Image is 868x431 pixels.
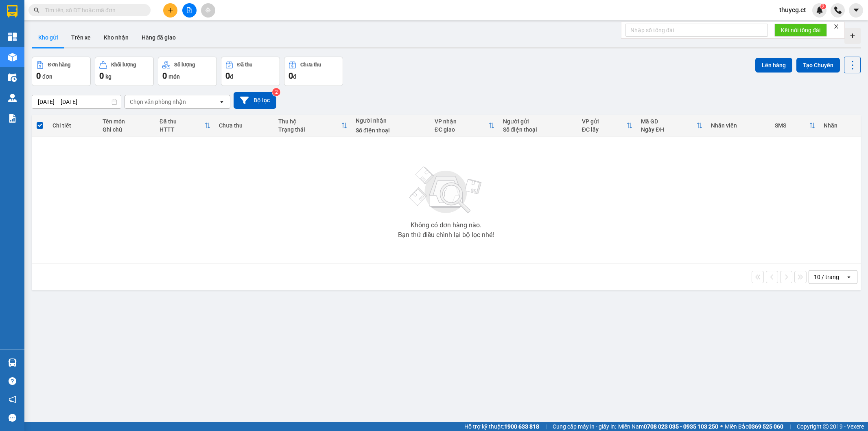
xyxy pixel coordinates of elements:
th: Toggle SortBy [155,115,215,136]
div: Nhãn [824,122,857,129]
span: | [545,422,547,431]
div: Chọn văn phòng nhận [130,98,186,106]
button: Chưa thu0đ [284,57,343,86]
button: Bộ lọc [234,92,276,109]
div: Người nhận [356,117,426,124]
sup: 2 [272,88,280,96]
span: Kết nối tổng đài [781,26,820,35]
button: caret-down [849,3,863,18]
span: aim [205,7,211,13]
span: kg [105,73,112,80]
div: HTTT [160,126,204,133]
div: SMS [775,122,809,129]
span: Miền Bắc [725,422,783,431]
span: file-add [186,7,192,13]
button: aim [201,3,215,18]
span: 0 [99,71,104,81]
div: Không có đơn hàng nào. [411,222,481,229]
button: Kết nối tổng đài [774,24,827,37]
div: Chưa thu [219,122,270,129]
img: phone-icon [834,7,842,14]
th: Toggle SortBy [431,115,499,136]
div: Ghi chú [103,126,151,133]
div: Tạo kho hàng mới [844,28,861,44]
button: Khối lượng0kg [95,57,154,86]
th: Toggle SortBy [637,115,707,136]
img: warehouse-icon [8,94,17,102]
span: 2 [822,4,824,9]
div: VP gửi [582,118,627,125]
div: Trạng thái [278,126,341,133]
img: dashboard-icon [8,33,17,41]
button: Lên hàng [755,58,792,73]
span: plus [168,7,173,13]
div: Thu hộ [278,118,341,125]
div: Đơn hàng [48,62,70,68]
div: ĐC giao [435,126,488,133]
th: Toggle SortBy [578,115,637,136]
button: Tạo Chuyến [796,58,840,73]
svg: open [846,274,852,280]
input: Select a date range. [32,95,121,108]
img: logo-vxr [7,5,17,18]
button: Đã thu0đ [221,57,280,86]
strong: 0708 023 035 - 0935 103 250 [644,423,718,430]
input: Nhập số tổng đài [625,24,768,37]
div: Số điện thoại [503,126,574,133]
div: Mã GD [641,118,696,125]
button: file-add [182,3,197,18]
span: 0 [225,71,230,81]
div: Số điện thoại [356,127,426,134]
span: đ [293,73,296,80]
span: message [9,414,16,422]
span: caret-down [853,7,860,14]
div: ĐC lấy [582,126,627,133]
button: Hàng đã giao [135,28,182,47]
img: svg+xml;base64,PHN2ZyBjbGFzcz0ibGlzdC1wbHVnX19zdmciIHhtbG5zPSJodHRwOi8vd3d3LnczLm9yZy8yMDAwL3N2Zy... [405,162,487,219]
span: 0 [162,71,167,81]
span: thuycg.ct [773,5,812,15]
div: Bạn thử điều chỉnh lại bộ lọc nhé! [398,232,494,238]
div: Đã thu [237,62,252,68]
button: Kho nhận [97,28,135,47]
button: plus [163,3,177,18]
div: Khối lượng [111,62,136,68]
span: search [34,7,39,13]
img: warehouse-icon [8,53,17,62]
span: Cung cấp máy in - giấy in: [553,422,616,431]
div: Đã thu [160,118,204,125]
span: Miền Nam [618,422,718,431]
div: Người gửi [503,118,574,125]
th: Toggle SortBy [771,115,820,136]
button: Số lượng0món [158,57,217,86]
span: notification [9,396,16,403]
img: solution-icon [8,114,17,123]
span: đ [230,73,233,80]
th: Toggle SortBy [274,115,352,136]
strong: 0369 525 060 [748,423,783,430]
span: 0 [36,71,41,81]
img: warehouse-icon [8,73,17,82]
div: Ngày ĐH [641,126,696,133]
div: VP nhận [435,118,488,125]
span: question-circle [9,377,16,385]
div: Nhân viên [711,122,767,129]
img: warehouse-icon [8,358,17,367]
span: đơn [42,73,52,80]
span: Hỗ trợ kỹ thuật: [464,422,539,431]
div: Tên món [103,118,151,125]
button: Trên xe [65,28,97,47]
div: Chưa thu [300,62,321,68]
span: copyright [823,424,829,429]
span: | [789,422,791,431]
div: Số lượng [174,62,195,68]
span: 0 [289,71,293,81]
img: icon-new-feature [816,7,823,14]
sup: 2 [820,4,826,9]
span: món [168,73,180,80]
div: Chi tiết [52,122,94,129]
div: 10 / trang [814,273,839,281]
span: close [833,24,839,29]
button: Đơn hàng0đơn [32,57,91,86]
strong: 1900 633 818 [504,423,539,430]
